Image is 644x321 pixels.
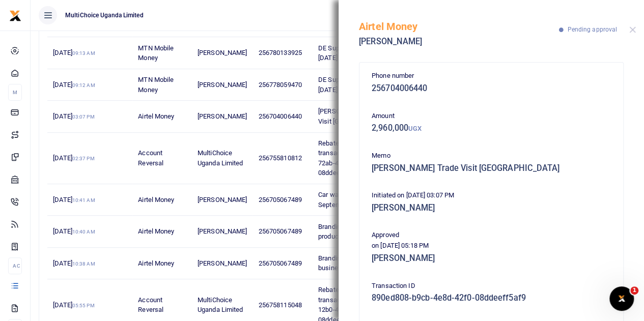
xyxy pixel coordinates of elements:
span: 256778059470 [259,81,302,89]
span: [PERSON_NAME] [198,259,247,267]
span: [DATE] [53,196,95,203]
h5: [PERSON_NAME] Trade Visit [GEOGRAPHIC_DATA] [372,163,611,173]
span: [PERSON_NAME] [198,81,247,89]
p: Memo [372,151,611,161]
span: 256755810812 [259,154,302,162]
h5: 256704006440 [372,83,611,94]
span: Airtel Money [138,227,174,235]
h5: Airtel Money [359,20,559,33]
h5: 2,960,000 [372,123,611,133]
a: logo-small logo-large logo-large [9,11,21,19]
span: DE Supervisor facilitation [DATE] [318,44,392,62]
span: Account Reversal [138,296,163,314]
span: [PERSON_NAME] [198,227,247,235]
span: MTN Mobile Money [138,44,174,62]
p: Initiated on [DATE] 03:07 PM [372,190,611,201]
small: 02:37 PM [72,156,95,161]
span: Branding for DStv for business workshop [318,254,379,272]
span: [PERSON_NAME] [198,49,247,56]
small: 05:55 PM [72,303,95,308]
span: 256705067489 [259,259,302,267]
span: MultiChoice Uganda Limited [61,11,148,20]
p: Amount [372,111,611,122]
span: 256780133925 [259,49,302,56]
small: 10:40 AM [72,229,95,235]
small: UGX [408,125,422,132]
p: Approved [372,230,611,241]
span: Airtel Money [138,259,174,267]
img: logo-small [9,10,21,22]
span: 256705067489 [259,196,302,203]
small: 10:38 AM [72,261,95,267]
span: [PERSON_NAME] [198,112,247,120]
h5: [PERSON_NAME] [372,253,611,264]
small: 09:12 AM [72,82,95,88]
span: [DATE] [53,154,94,162]
span: Car wash for the month of September [318,191,395,209]
p: Transaction ID [372,281,611,291]
small: 09:13 AM [72,50,95,56]
h5: [PERSON_NAME] [359,37,559,47]
span: 256758115048 [259,301,302,309]
iframe: Intercom live chat [609,286,634,311]
span: DE Supervisor facilitation [DATE] [318,76,392,94]
small: 03:07 PM [72,114,95,120]
span: [DATE] [53,81,95,89]
span: [DATE] [53,49,95,56]
li: Ac [8,257,22,274]
span: Branding at National producers Guild workshop [318,223,395,241]
li: M [8,84,22,101]
h5: 890ed808-b9cb-4e8d-42f0-08ddeeff5af9 [372,293,611,303]
span: 256704006440 [259,112,302,120]
span: 256705067489 [259,227,302,235]
span: Rebate UGX 6800.00 for transaction 20e55c67-72ab-4ff6-3fa7-08ddeeff5af9 [318,139,388,177]
span: [DATE] [53,227,95,235]
span: MultiChoice Uganda Limited [198,296,243,314]
span: [DATE] [53,259,95,267]
span: [DATE] [53,301,94,309]
small: 10:41 AM [72,197,95,203]
span: 1 [630,286,638,295]
span: [PERSON_NAME] Trade Visit [GEOGRAPHIC_DATA] [318,107,396,125]
span: Airtel Money [138,196,174,203]
span: MTN Mobile Money [138,76,174,94]
span: MultiChoice Uganda Limited [198,149,243,167]
button: Close [629,26,636,33]
span: Airtel Money [138,112,174,120]
span: [PERSON_NAME] [198,196,247,203]
p: Phone number [372,71,611,81]
h5: [PERSON_NAME] [372,203,611,213]
p: on [DATE] 05:18 PM [372,241,611,251]
span: Pending approval [567,26,617,33]
span: Account Reversal [138,149,163,167]
span: [DATE] [53,112,94,120]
